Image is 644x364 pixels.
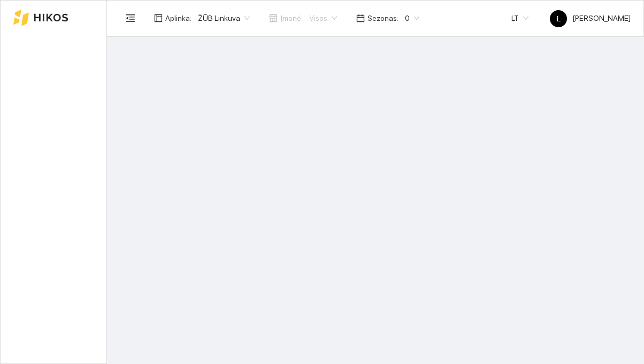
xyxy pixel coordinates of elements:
span: 0 [405,10,419,26]
button: menu-fold [120,7,141,29]
span: layout [154,14,163,22]
span: ŽŪB Linkuva [198,10,250,26]
span: Sezonas : [367,12,398,24]
span: LT [511,10,528,26]
span: L [557,10,561,27]
span: Įmonė : [280,12,303,24]
span: [PERSON_NAME] [550,14,631,22]
span: Aplinka : [165,12,191,24]
span: menu-fold [126,13,135,23]
span: shop [269,14,278,22]
span: Visos [309,10,337,26]
span: calendar [356,14,365,22]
